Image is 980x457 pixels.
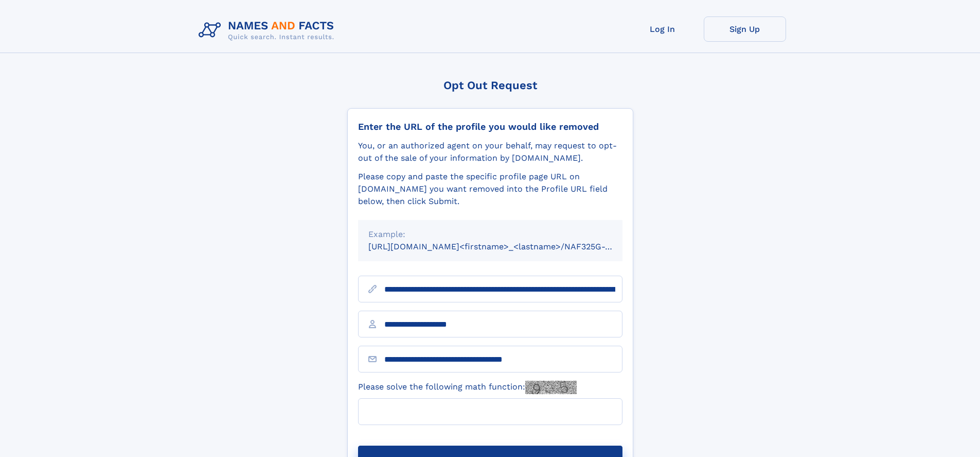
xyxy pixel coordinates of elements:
[368,228,612,241] div: Example:
[358,381,577,394] label: Please solve the following math function:
[358,121,622,132] div: Enter the URL of the profile you would like removed
[194,16,343,44] img: Logo Names and Facts
[347,79,633,92] div: Opt Out Request
[358,171,622,208] div: Please copy and paste the specific profile page URL on [DOMAIN_NAME] you want removed into the Pr...
[704,16,786,42] a: Sign Up
[621,16,704,42] a: Log In
[368,242,642,251] small: [URL][DOMAIN_NAME]<firstname>_<lastname>/NAF325G-xxxxxxxx
[358,140,622,164] div: You, or an authorized agent on your behalf, may request to opt-out of the sale of your informatio...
